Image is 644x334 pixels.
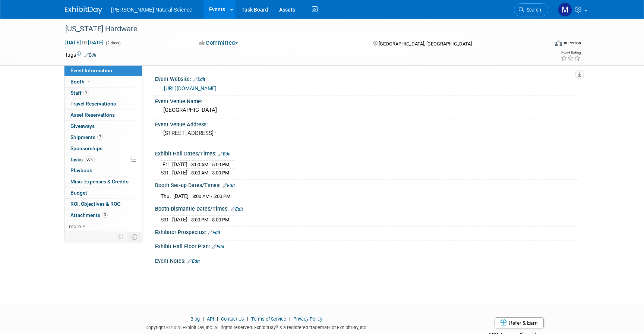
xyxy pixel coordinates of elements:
[504,39,581,50] div: Event Format
[70,67,112,73] span: Event Information
[64,165,142,176] a: Playbook
[64,188,142,198] a: Budget
[70,101,116,107] span: Travel Reservations
[251,316,286,322] a: Terms of Service
[70,167,92,173] span: Playbook
[293,316,322,322] a: Privacy Policy
[64,176,142,187] a: Misc. Expenses & Credits
[81,40,88,45] span: to
[155,148,579,158] div: Exhibit Hall Dates/Times:
[64,132,142,143] a: Shipments2
[64,65,142,76] a: Event Information
[64,199,142,209] a: ROI, Objectives & ROO
[190,316,200,322] a: Blog
[563,40,581,46] div: In-Person
[64,143,142,154] a: Sponsorships
[70,212,108,218] span: Attachments
[64,98,142,109] a: Travel Reservations
[70,134,103,140] span: Shipments
[379,41,472,47] span: [GEOGRAPHIC_DATA], [GEOGRAPHIC_DATA]
[161,192,173,200] td: Thu.
[127,232,142,242] td: Toggle Event Tabs
[70,112,115,118] span: Asset Reservations
[155,180,579,189] div: Booth Set-up Dates/Times:
[514,3,548,16] a: Search
[64,221,142,232] a: more
[191,217,229,223] span: 3:00 PM - 8:00 PM
[64,88,142,98] a: Staff2
[70,201,120,207] span: ROI, Objectives & ROO
[164,85,217,91] a: [URL][DOMAIN_NAME]
[70,145,102,151] span: Sponsorships
[85,157,95,162] span: 80%
[191,170,229,176] span: 8:00 AM - 3:00 PM
[221,316,244,322] a: Contact Us
[83,90,89,95] span: 2
[155,203,579,213] div: Booth Dismantle Dates/Times:
[161,161,172,169] td: Fri.
[172,216,187,224] td: [DATE]
[69,223,81,229] span: more
[155,227,579,236] div: Exhibitor Prospectus:
[558,3,572,17] img: Meggie Asche
[155,255,579,265] div: Event Notes:
[102,212,108,218] span: 3
[212,244,224,249] a: Edit
[65,322,448,331] div: Copyright © 2025 ExhibitDay, Inc. All rights reserved. ExhibitDay is a registered trademark of Ex...
[276,324,278,328] sup: ®
[287,316,292,322] span: |
[64,110,142,120] a: Asset Reservations
[65,51,97,59] td: Tags
[207,316,214,322] a: API
[561,51,581,55] div: Event Rating
[70,190,87,196] span: Budget
[111,7,192,13] span: [PERSON_NAME] Natural Science
[231,207,243,212] a: Edit
[201,316,206,322] span: |
[555,40,562,46] img: Format-Inperson.png
[114,232,127,242] td: Personalize Event Tab Strip
[187,259,200,264] a: Edit
[70,179,129,185] span: Misc. Expenses & Credits
[161,104,574,116] div: [GEOGRAPHIC_DATA]
[193,77,205,82] a: Edit
[524,7,541,13] span: Search
[155,96,579,105] div: Event Venue Name:
[70,157,95,163] span: Tasks
[245,316,250,322] span: |
[155,241,579,250] div: Exhibit Hall Floor Plan:
[64,121,142,132] a: Giveaways
[155,73,579,83] div: Event Website:
[70,79,93,85] span: Booth
[64,154,142,165] a: Tasks80%
[218,151,231,157] a: Edit
[65,6,102,14] img: ExhibitDay
[163,130,323,136] pre: [STREET_ADDRESS] ·
[215,316,220,322] span: |
[105,41,121,45] span: (2 days)
[88,79,92,83] i: Booth reservation complete
[161,169,172,177] td: Sat.
[161,216,172,224] td: Sat.
[64,210,142,221] a: Attachments3
[84,53,97,58] a: Edit
[173,192,189,200] td: [DATE]
[208,230,220,235] a: Edit
[172,169,187,177] td: [DATE]
[70,90,89,96] span: Staff
[197,39,241,47] button: Committed
[65,39,104,46] span: [DATE] [DATE]
[495,317,544,328] a: Refer & Earn
[172,161,187,169] td: [DATE]
[70,123,95,129] span: Giveaways
[155,119,579,128] div: Event Venue Address:
[63,22,537,36] div: [US_STATE] Hardware
[191,162,229,167] span: 8:00 AM - 5:00 PM
[64,76,142,87] a: Booth
[222,183,235,188] a: Edit
[97,134,103,140] span: 2
[192,193,230,199] span: 8:00 AM - 5:00 PM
